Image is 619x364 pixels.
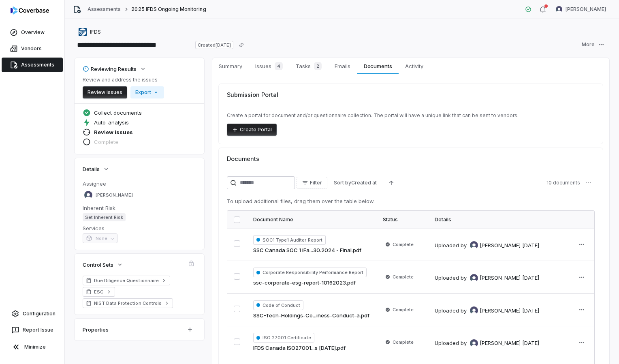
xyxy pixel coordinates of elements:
button: Copy link [234,38,249,52]
span: 2 [314,62,322,70]
img: Meghan Paonessa avatar [470,241,478,249]
span: Issues [252,60,286,72]
a: IFDS Canada ISO27001...s [DATE].pdf [253,344,346,352]
div: Reviewing Results [83,65,137,73]
span: Summary [216,61,245,71]
img: Esther Barreto avatar [84,191,92,199]
button: More [577,39,609,51]
span: Complete [94,138,118,146]
div: Uploaded [435,241,539,249]
div: Uploaded [435,339,539,347]
span: Documents [361,61,395,71]
span: Tasks [292,60,325,72]
button: Create Portal [227,124,277,136]
span: Documents [227,154,259,163]
a: Configuration [3,306,61,321]
button: Sort byCreated at [329,177,382,189]
span: [PERSON_NAME] [480,274,521,282]
span: ISO 27001 Certificate [253,333,314,343]
div: [DATE] [522,307,539,315]
a: Overview [2,25,63,40]
div: by [461,339,521,347]
span: Review issues [94,128,133,136]
div: Uploaded [435,306,539,315]
p: Review and address the issues [83,77,164,83]
span: Set Inherent Risk [83,213,126,221]
button: https://ifdsgroup.ca/IFDS [76,25,103,39]
dt: Services [83,225,196,232]
div: by [461,241,521,249]
div: Document Name [253,216,370,223]
span: Code of Conduct [253,300,303,310]
span: Complete [393,306,414,313]
span: Submission Portal [227,90,278,99]
span: NIST Data Protection Controls [94,300,162,306]
span: Filter [310,180,322,186]
div: [DATE] [522,339,539,347]
a: SSC Canada SOC 1 iFa...30.2024 - Final.pdf [253,246,361,255]
img: logo-D7KZi-bG.svg [11,6,49,15]
span: Corporate Responsibility Performance Report [253,268,367,277]
p: To upload additional files, drag them over the table below. [227,197,595,206]
span: Emails [331,61,354,71]
button: Ascending [383,177,399,189]
button: Export [130,86,164,98]
span: [PERSON_NAME] [480,339,521,347]
span: [PERSON_NAME] [480,307,521,315]
span: [PERSON_NAME] [566,6,606,13]
a: Vendors [2,41,63,56]
span: Created [DATE] [195,41,233,49]
a: ssc-corporate-esg-report-10162023.pdf [253,279,356,287]
span: 2025 IFDS Ongoing Monitoring [131,6,206,13]
button: Reviewing Results [80,60,149,77]
span: 10 documents [546,180,580,186]
span: Activity [402,61,427,71]
button: Review issues [83,86,127,98]
span: Collect documents [94,109,142,116]
div: by [461,306,521,315]
svg: Ascending [388,180,395,186]
div: [DATE] [522,274,539,282]
button: Meghan Paonessa avatar[PERSON_NAME] [551,3,611,15]
span: SOC1 Type1 Auditor Report [253,235,326,245]
a: NIST Data Protection Controls [83,298,173,308]
span: Complete [393,274,414,280]
div: Status [383,216,422,223]
span: Complete [393,339,414,345]
img: Meghan Paonessa avatar [556,6,562,13]
span: [PERSON_NAME] [480,242,521,250]
span: Complete [393,241,414,248]
a: SSC-Tech-Holdings-Co...iness-Conduct-a.pdf [253,312,369,320]
span: IFDS [90,29,101,35]
button: Details [80,161,112,178]
a: Assessments [2,58,63,72]
span: Auto-analysis [94,119,129,126]
img: Meghan Paonessa avatar [470,274,478,282]
span: 4 [275,62,283,70]
div: Details [435,216,563,223]
span: Details [83,165,100,173]
img: Meghan Paonessa avatar [470,306,478,315]
div: [DATE] [522,242,539,250]
button: Filter [297,177,327,189]
p: Create a portal for document and/or questionnaire collection. The portal will have a unique link ... [227,112,595,119]
img: Esther Barreto avatar [470,339,478,347]
button: Control Sets [80,256,126,273]
div: by [461,274,521,282]
span: ESG [94,289,104,295]
button: Minimize [3,339,61,355]
span: [PERSON_NAME] [96,192,133,198]
div: Uploaded [435,274,539,282]
a: ESG [83,287,115,297]
dt: Assignee [83,180,196,187]
button: Report Issue [3,323,61,337]
a: Assessments [88,6,121,13]
span: Control Sets [83,261,113,268]
span: Due Diligence Questionnaire [94,277,159,284]
dt: Inherent Risk [83,204,196,212]
a: Due Diligence Questionnaire [83,276,170,285]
